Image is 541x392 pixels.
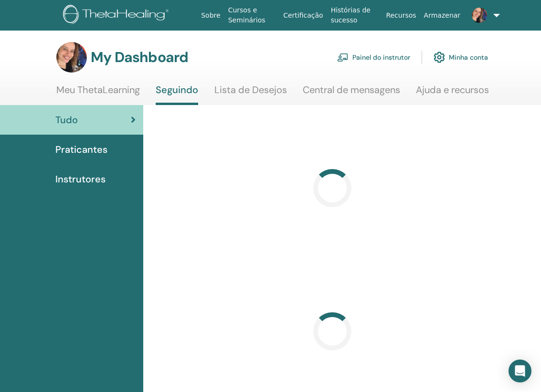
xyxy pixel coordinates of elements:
a: Certificação [279,7,327,24]
a: Central de mensagens [303,84,400,103]
img: cog.svg [434,49,445,65]
a: Lista de Desejos [214,84,287,103]
a: Sobre [197,7,224,24]
span: Praticantes [55,142,107,157]
img: default.jpg [56,42,87,73]
a: Minha conta [434,47,488,68]
a: Ajuda e recursos [416,84,489,103]
a: Meu ThetaLearning [56,84,140,103]
img: default.jpg [472,8,487,23]
span: Instrutores [55,172,106,186]
div: Open Intercom Messenger [509,360,531,382]
a: Histórias de sucesso [327,1,382,29]
a: Recursos [382,7,420,24]
img: chalkboard-teacher.svg [337,53,349,62]
h3: My Dashboard [91,49,188,66]
a: Painel do instrutor [337,47,410,68]
img: logo.png [63,5,172,26]
a: Cursos e Seminários [224,1,280,29]
a: Armazenar [420,7,464,24]
a: Seguindo [156,84,198,105]
span: Tudo [55,113,78,127]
